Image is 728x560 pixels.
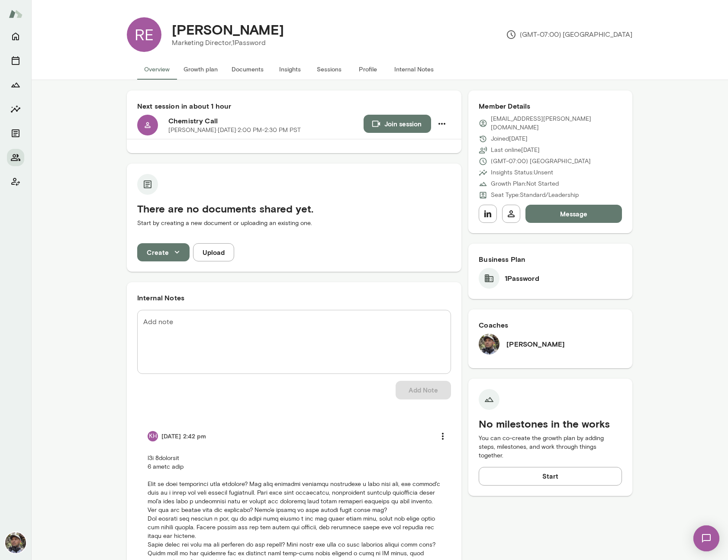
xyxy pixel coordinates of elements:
img: Rico Nasol [5,532,26,553]
button: Overview [137,59,177,80]
h6: Member Details [479,101,622,111]
button: Documents [225,59,271,80]
div: KH [148,431,158,441]
h6: [PERSON_NAME] [506,339,565,349]
h5: No milestones in the works [479,417,622,431]
button: Documents [7,125,24,142]
h6: 1Password [505,273,539,283]
img: Rico Nasol [479,334,499,354]
p: You can co-create the growth plan by adding steps, milestones, and work through things together. [479,434,622,460]
p: Marketing Director, 1Password [172,38,284,48]
button: Join session [364,115,431,133]
button: Growth plan [177,59,225,80]
button: Internal Notes [387,59,441,80]
button: Message [525,205,622,223]
h6: Chemistry Call [168,116,364,126]
h6: Business Plan [479,254,622,264]
button: Start [479,467,622,485]
p: Joined [DATE] [491,135,528,143]
p: (GMT-07:00) [GEOGRAPHIC_DATA] [506,29,632,40]
h5: There are no documents shared yet. [137,202,451,216]
button: Home [7,28,24,45]
p: (GMT-07:00) [GEOGRAPHIC_DATA] [491,157,591,166]
h6: Internal Notes [137,293,451,303]
button: Sessions [7,52,24,69]
p: Growth Plan: Not Started [491,180,559,188]
img: Mento [9,6,23,22]
button: more [434,427,452,445]
h6: [DATE] 2:42 pm [161,432,206,441]
div: RE [127,17,161,52]
p: Start by creating a new document or uploading an existing one. [137,219,451,228]
button: Sessions [309,59,348,80]
p: [PERSON_NAME] · [DATE] · 2:00 PM-2:30 PM PST [168,126,301,135]
p: Last online [DATE] [491,146,540,154]
button: Members [7,149,24,166]
p: Seat Type: Standard/Leadership [491,191,579,200]
button: Create [137,243,190,261]
p: Insights Status: Unsent [491,168,553,177]
button: Client app [7,173,24,190]
button: Upload [193,243,234,261]
h4: [PERSON_NAME] [172,21,284,38]
h6: Next session in about 1 hour [137,101,451,111]
p: [EMAIL_ADDRESS][PERSON_NAME][DOMAIN_NAME] [491,115,622,132]
button: Growth Plan [7,76,24,93]
button: Insights [7,100,24,118]
h6: Coaches [479,320,622,330]
button: Profile [348,59,387,80]
button: Insights [271,59,309,80]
